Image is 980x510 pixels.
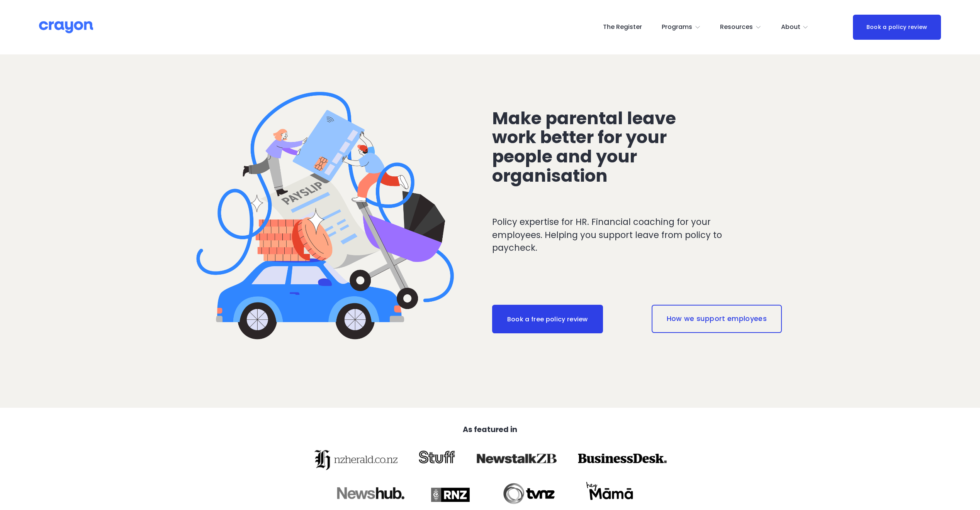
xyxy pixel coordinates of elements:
a: The Register [603,21,642,34]
a: folder dropdown [720,21,761,34]
a: folder dropdown [781,21,809,34]
span: Make parental leave work better for your people and your organisation [492,106,680,188]
strong: As featured in [463,424,517,435]
img: Crayon [39,20,93,34]
a: folder dropdown [662,21,701,34]
a: Book a policy review [853,15,941,40]
span: Resources [720,22,753,33]
a: Book a free policy review [492,305,603,333]
span: Programs [662,22,692,33]
span: About [781,22,800,33]
p: Policy expertise for HR. Financial coaching for your employees. Helping you support leave from po... [492,216,754,255]
a: How we support employees [652,305,782,333]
